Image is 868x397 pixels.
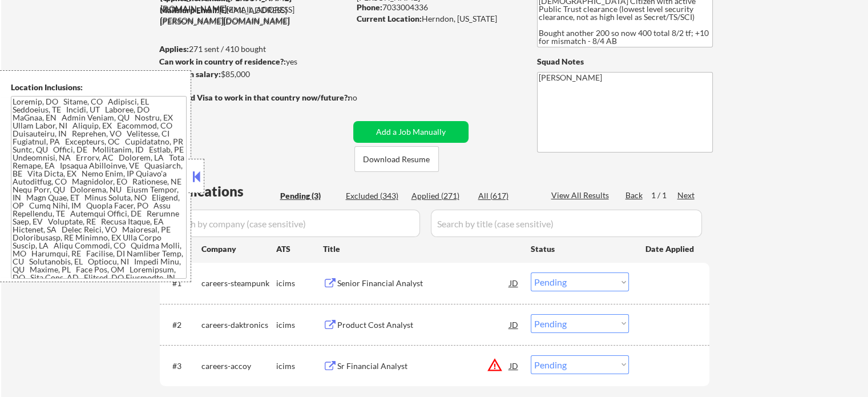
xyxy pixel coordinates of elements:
[159,69,349,80] div: $85,000
[159,43,349,55] div: 271 sent / 410 bought
[276,319,323,331] div: icims
[276,243,323,255] div: ATS
[163,210,420,237] input: Search by company (case sensitive)
[348,92,381,103] div: no
[163,185,276,198] div: Applications
[172,319,192,331] div: #2
[280,190,337,202] div: Pending (3)
[677,190,696,201] div: Next
[354,146,439,172] button: Download Resume
[431,210,702,237] input: Search by title (case sensitive)
[357,13,518,25] div: Herndon, [US_STATE]
[346,190,403,202] div: Excluded (343)
[159,57,286,66] strong: Can work in country of residence?:
[357,14,422,23] strong: Current Location:
[276,278,323,289] div: icims
[201,243,276,255] div: Company
[651,190,677,201] div: 1 / 1
[531,238,629,259] div: Status
[276,360,323,372] div: icims
[337,319,510,331] div: Product Cost Analyst
[478,190,535,202] div: All (617)
[508,314,520,335] div: JD
[337,360,510,372] div: Sr Financial Analyst
[172,278,192,289] div: #1
[625,190,644,201] div: Back
[201,360,276,372] div: careers-accoy
[160,5,219,15] strong: Mailslurp Email:
[160,93,350,102] strong: Will need Visa to work in that country now/future?:
[508,355,520,376] div: JD
[159,56,346,67] div: yes
[508,272,520,293] div: JD
[551,190,612,201] div: View All Results
[160,5,349,27] div: [EMAIL_ADDRESS][PERSON_NAME][DOMAIN_NAME]
[645,243,696,255] div: Date Applied
[159,69,221,79] strong: Minimum salary:
[159,44,189,54] strong: Applies:
[337,278,510,289] div: Senior Financial Analyst
[487,357,503,373] button: warning_amber
[172,360,192,372] div: #3
[201,319,276,331] div: careers-daktronics
[357,2,518,13] div: 7033004336
[323,243,520,255] div: Title
[537,56,713,67] div: Squad Notes
[201,278,276,289] div: careers-steampunk
[357,2,382,12] strong: Phone:
[11,82,187,93] div: Location Inclusions:
[353,121,469,143] button: Add a Job Manually
[411,190,469,202] div: Applied (271)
